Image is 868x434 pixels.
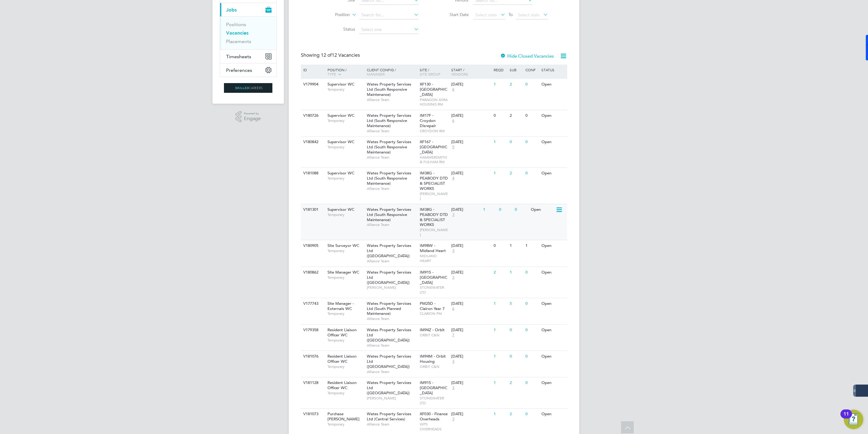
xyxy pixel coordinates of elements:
div: 0 [492,240,508,251]
div: V181076 [302,351,323,362]
div: [DATE] [451,380,491,385]
span: Engage [244,116,261,121]
div: V181301 [302,204,323,215]
div: 1 [492,409,508,420]
div: V179904 [302,79,323,90]
label: Hide Closed Vacancies [500,53,554,59]
span: Wates Property Services Ltd (South Planned Maintenance) [367,301,411,316]
span: Wates Property Services Ltd (South Responsive Maintenance) [367,113,411,128]
div: Jobs [220,16,276,49]
span: Alliance Team [367,222,417,227]
div: 0 [524,351,540,362]
span: 12 of [321,52,332,58]
span: Select date [475,12,497,18]
span: Wates Property Services Ltd (South Responsive Maintenance) [367,139,411,155]
span: XF167 - [GEOGRAPHIC_DATA] [420,139,447,155]
span: Temporary [327,338,364,343]
div: Open [540,267,566,278]
span: IM91S - [GEOGRAPHIC_DATA] [420,380,447,395]
div: 2 [508,377,524,389]
div: Open [540,351,566,362]
div: Open [540,168,566,179]
div: Open [540,79,566,90]
div: Open [540,240,566,251]
div: ID [302,65,323,75]
div: 2 [508,168,524,179]
div: 0 [524,79,540,90]
div: 1 [492,377,508,389]
span: Wates Property Services Ltd (South Responsive Maintenance) [367,170,411,186]
span: Site Group [420,72,440,76]
span: Alliance Team [367,129,417,133]
span: Temporary [327,248,364,253]
span: Wates Property Services Ltd (South Responsive Maintenance) [367,207,411,222]
a: Go to home page [220,83,277,93]
div: 2 [492,267,508,278]
span: Supervisor WC [327,207,354,212]
div: 1 [492,351,508,362]
span: Vendors [451,72,468,76]
span: Supervisor WC [327,139,354,144]
div: [DATE] [451,301,491,306]
div: 1 [524,240,540,251]
div: 0 [524,267,540,278]
div: Open [540,409,566,420]
div: V179358 [302,325,323,336]
div: V181128 [302,377,323,389]
div: 2 [508,409,524,420]
div: 1 [508,240,524,251]
span: 3 [451,275,455,280]
input: Select one [359,25,419,34]
div: Position / [323,65,365,80]
span: Temporary [327,311,364,316]
span: XF030 - Finance Overheads [420,411,448,422]
div: 0 [524,110,540,121]
span: Purchase [PERSON_NAME] [327,411,360,422]
span: Wates Property Services Ltd ([GEOGRAPHIC_DATA]) [367,354,411,369]
span: IM91S - [GEOGRAPHIC_DATA] [420,270,447,285]
div: [DATE] [451,243,491,248]
span: IM38G - PEABODY DTD & SPECIALIST WORKS [420,170,448,191]
div: V180842 [302,136,323,148]
span: Site Surveyor WC [327,243,359,248]
span: Wates Property Services Ltd ([GEOGRAPHIC_DATA]) [367,327,411,343]
button: Jobs [220,3,276,16]
div: 0 [524,377,540,389]
div: 0 [524,409,540,420]
span: IM17F - Croydon Disrepair [420,113,436,128]
button: Preferences [220,63,276,77]
span: XF130 - [GEOGRAPHIC_DATA] [420,82,447,97]
span: Powered by [244,111,261,116]
span: Wates Property Services Ltd ([GEOGRAPHIC_DATA]) [367,380,411,395]
span: Wates Property Services Ltd ([GEOGRAPHIC_DATA]) [367,270,411,285]
div: 0 [508,325,524,336]
span: 4 [451,176,455,181]
div: 0 [513,204,529,215]
span: Alliance Team [367,259,417,264]
a: Vacancies [226,30,248,36]
div: Open [540,325,566,336]
span: Resident Liaison Officer WC [327,380,357,390]
a: Powered byEngage [235,111,261,123]
div: Status [540,65,566,75]
span: IM98W - Midland Heart [420,243,446,253]
span: WPS OVERHEADS [420,422,449,431]
span: Temporary [327,212,364,217]
span: Temporary [327,118,364,123]
span: Select date [518,12,540,18]
div: V177743 [302,298,323,309]
span: Temporary [327,422,364,427]
span: [PERSON_NAME] [420,191,449,201]
a: Placements [226,39,251,44]
button: Open Resource Center, 11 new notifications [844,410,863,429]
span: Manager [367,72,385,76]
a: Positions [226,22,246,27]
div: Reqd [492,65,508,75]
span: Temporary [327,391,364,395]
span: Temporary [327,275,364,280]
div: 0 [524,325,540,336]
span: 3 [451,212,455,217]
div: Open [540,110,566,121]
div: 0 [498,204,513,215]
div: 1 [492,298,508,309]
